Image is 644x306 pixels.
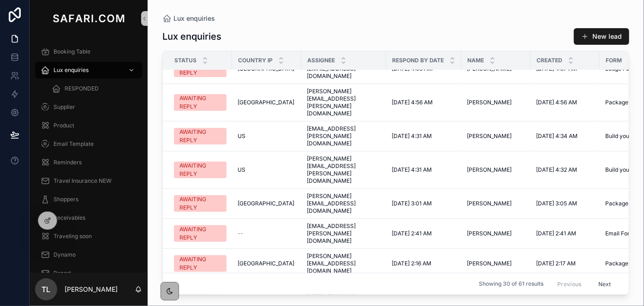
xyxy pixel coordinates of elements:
span: [PERSON_NAME] [467,200,512,207]
a: [DATE] 2:16 AM [392,260,456,267]
span: Country IP [238,57,273,64]
span: Lux enquiries [173,14,215,23]
a: Travel Insurance NEW [35,173,142,189]
span: Assignee [307,57,335,64]
span: Respond by date [392,57,444,64]
a: AWAITING REPLY [174,255,227,272]
span: Package Form [605,260,644,267]
span: [DATE] 4:34 AM [536,132,578,140]
span: Supplier [54,103,75,111]
a: [DATE] 3:05 AM [536,200,594,207]
a: Report [35,265,142,282]
button: Next [592,276,618,291]
span: Showing 30 of 61 results [479,280,543,288]
span: [PERSON_NAME] [467,132,512,140]
a: [DATE] 4:56 AM [536,99,594,106]
span: Dynamo [54,251,76,258]
a: Booking Table [35,43,142,60]
span: Package Form [605,99,644,106]
a: [DATE] 4:34 AM [536,132,594,140]
a: Receivables [35,210,142,226]
span: Shoppers [54,196,78,203]
a: Lux enquiries [162,14,215,23]
a: [DATE] 4:32 AM [536,166,594,174]
a: [PERSON_NAME][EMAIL_ADDRESS][DOMAIN_NAME] [307,252,381,275]
span: [DATE] 4:31 AM [392,132,432,140]
a: [PERSON_NAME][EMAIL_ADDRESS][DOMAIN_NAME] [307,192,381,215]
a: [PERSON_NAME] [467,230,525,237]
span: Name [467,57,484,64]
div: AWAITING REPLY [179,225,221,242]
a: AWAITING REPLY [174,94,227,111]
a: Product [35,117,142,134]
span: -- [238,230,243,237]
p: [PERSON_NAME] [65,285,118,294]
a: [PERSON_NAME] [467,166,525,174]
div: AWAITING REPLY [179,128,221,144]
a: [GEOGRAPHIC_DATA] [238,99,296,106]
a: [DATE] 4:31 AM [392,132,456,140]
a: [GEOGRAPHIC_DATA] [238,200,296,207]
span: [PERSON_NAME] [467,230,512,237]
a: Dynamo [35,246,142,263]
span: [DATE] 2:41 AM [392,230,432,237]
a: AWAITING REPLY [174,128,227,144]
span: Product [54,122,74,129]
span: [DATE] 4:31 AM [392,166,432,174]
a: [DATE] 3:01 AM [392,200,456,207]
a: -- [238,230,296,237]
a: [PERSON_NAME][EMAIL_ADDRESS][PERSON_NAME][DOMAIN_NAME] [307,155,381,185]
span: [PERSON_NAME] [467,260,512,267]
div: AWAITING REPLY [179,94,221,111]
div: AWAITING REPLY [179,162,221,178]
span: US [238,132,245,140]
a: [PERSON_NAME] [467,99,525,106]
span: [DATE] 2:17 AM [536,260,576,267]
span: [PERSON_NAME] [467,166,512,174]
span: [DATE] 2:16 AM [392,260,431,267]
span: [GEOGRAPHIC_DATA] [238,99,294,106]
a: [DATE] 4:31 AM [392,166,456,174]
a: [DATE] 2:41 AM [536,230,594,237]
a: [GEOGRAPHIC_DATA] [238,260,296,267]
a: Lux enquiries [35,62,142,78]
span: [PERSON_NAME] [467,99,512,106]
span: Created [537,57,562,64]
span: Reminders [54,159,82,166]
a: Email Template [35,136,142,152]
span: Package Form [605,200,644,207]
div: scrollable content [30,37,148,273]
span: [GEOGRAPHIC_DATA] [238,200,294,207]
a: [DATE] 4:56 AM [392,99,456,106]
span: US [238,166,245,174]
span: Traveling soon [54,233,92,240]
span: Email Template [54,140,94,148]
div: AWAITING REPLY [179,255,221,272]
span: [DATE] 3:01 AM [392,200,432,207]
a: [EMAIL_ADDRESS][PERSON_NAME][DOMAIN_NAME] [307,125,381,147]
a: Shoppers [35,191,142,208]
a: [PERSON_NAME] [467,132,525,140]
h1: Lux enquiries [162,30,221,43]
span: [GEOGRAPHIC_DATA] [238,260,294,267]
span: Receivables [54,214,85,222]
a: US [238,132,296,140]
div: AWAITING REPLY [179,195,221,212]
a: AWAITING REPLY [174,225,227,242]
a: New lead [574,28,629,45]
span: [DATE] 4:56 AM [536,99,577,106]
a: [PERSON_NAME] [467,200,525,207]
span: Lux enquiries [54,66,89,74]
a: AWAITING REPLY [174,195,227,212]
span: [DATE] 4:32 AM [536,166,577,174]
span: TL [42,284,51,295]
span: Report [54,270,71,277]
span: Form [606,57,622,64]
a: Supplier [35,99,142,115]
a: [PERSON_NAME][EMAIL_ADDRESS][PERSON_NAME][DOMAIN_NAME] [307,88,381,117]
a: Reminders [35,154,142,171]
